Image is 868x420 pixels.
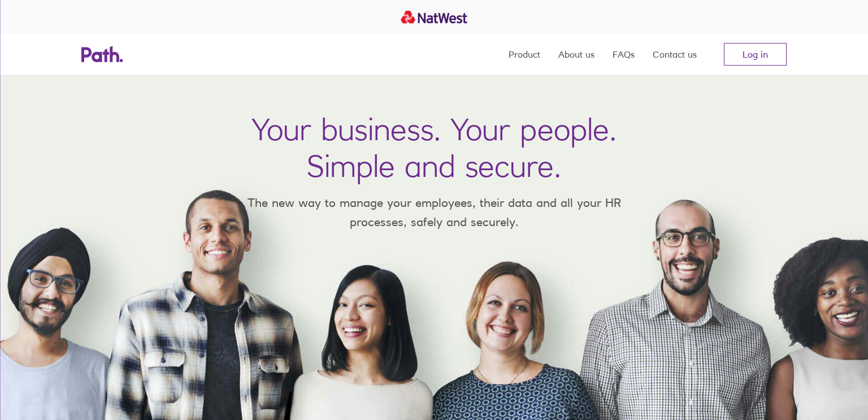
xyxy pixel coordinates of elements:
[251,111,617,184] h1: Your business. Your people. Simple and secure.
[509,34,540,75] a: Product
[558,34,594,75] a: About us
[231,193,637,231] p: The new way to manage your employees, their data and all your HR processes, safely and securely.
[724,43,787,66] a: Log in
[653,34,697,75] a: Contact us
[613,34,635,75] a: FAQs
